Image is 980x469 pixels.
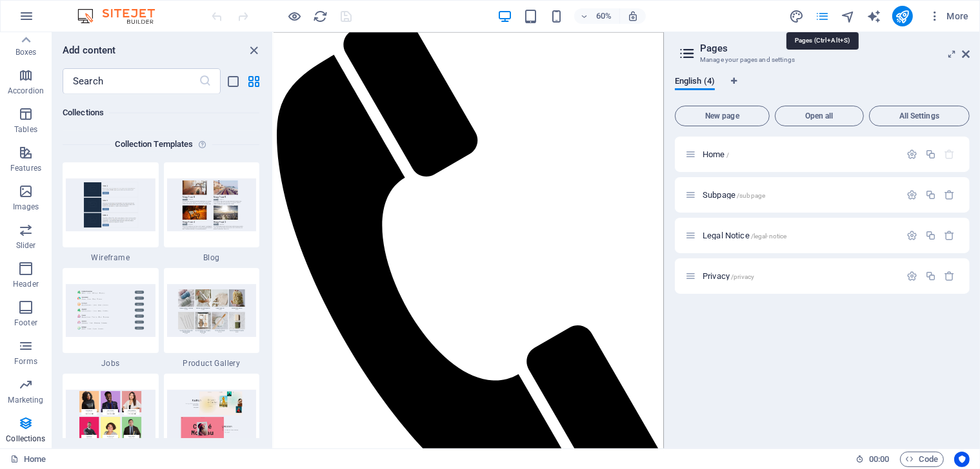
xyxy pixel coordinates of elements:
[10,452,46,467] a: Click to cancel selection. Double-click to open Pages
[945,230,955,241] div: Remove
[906,271,917,282] div: Settings
[14,356,37,367] p: Forms
[63,105,259,120] h6: Collections
[66,284,155,336] img: jobs_extension.jpg
[751,233,787,240] span: /legal-notice
[164,253,260,263] span: Blog
[74,8,171,24] img: Editor Logo
[15,47,37,57] p: Boxes
[167,390,257,442] img: portfolio_extension.jpg
[925,149,936,160] div: Duplicate
[945,149,955,160] div: The startpage cannot be deleted
[906,230,917,241] div: Settings
[167,284,257,336] img: product_gallery_extension.jpg
[892,6,913,26] button: publish
[945,271,955,282] div: Remove
[855,452,890,467] h6: Session time
[923,6,974,26] button: More
[63,162,159,263] div: Wireframe
[63,253,159,263] span: Wireframe
[164,162,260,263] div: Blog
[699,191,900,199] div: Subpage/subpage
[699,150,900,158] div: Home/
[66,178,155,231] img: wireframe_extension.jpg
[167,178,257,231] img: blog_extension.jpg
[246,43,262,58] button: close panel
[675,73,715,91] span: English (4)
[866,8,882,24] button: text_generator
[789,8,805,24] button: design
[703,149,729,159] span: Home
[703,271,754,281] span: Privacy
[925,230,936,241] div: Duplicate
[703,190,765,200] span: Subpage
[627,10,639,22] i: On resize automatically adjust zoom level to fit chosen device.
[945,189,955,200] div: Remove
[928,10,969,23] span: More
[8,395,43,405] p: Marketing
[63,68,199,94] input: Search
[906,452,938,467] span: Code
[10,163,41,173] p: Features
[875,112,964,120] span: All Settings
[699,231,900,240] div: Legal Notice/legal-notice
[906,149,917,160] div: Settings
[925,189,936,200] div: Duplicate
[63,358,159,368] span: Jobs
[14,318,37,328] p: Footer
[198,137,212,152] i: Each template - except the Collections listing - comes with a preconfigured design and collection...
[895,9,910,24] i: Publish
[63,43,116,58] h6: Add content
[13,202,39,212] p: Images
[775,106,864,126] button: Open all
[246,73,262,89] button: grid-view
[313,8,328,24] button: reload
[164,268,260,368] div: Product Gallery
[66,390,155,442] img: team_extension.jpg
[700,43,970,54] h2: Pages
[63,268,159,368] div: Jobs
[14,124,37,135] p: Tables
[574,8,620,24] button: 60%
[954,452,970,467] button: Usercentrics
[164,358,260,368] span: Product Gallery
[815,8,830,24] button: pages
[925,271,936,282] div: Duplicate
[737,192,765,199] span: /subpage
[675,76,970,100] div: Language Tabs
[226,73,241,89] button: list-view
[869,106,970,126] button: All Settings
[16,240,36,251] p: Slider
[13,279,39,289] p: Header
[869,452,889,467] span: 00 00
[110,137,199,152] h6: Collection Templates
[866,9,881,24] i: AI Writer
[6,434,45,444] p: Collections
[681,112,764,120] span: New page
[287,8,303,24] button: Click here to leave preview mode and continue editing
[841,8,856,24] button: navigator
[700,54,944,66] h3: Manage your pages and settings
[594,8,614,24] h6: 60%
[703,231,786,240] span: Legal Notice
[699,272,900,280] div: Privacy/privacy
[878,454,880,464] span: :
[841,9,855,24] i: Navigator
[8,86,44,96] p: Accordion
[781,112,858,120] span: Open all
[900,452,944,467] button: Code
[726,151,729,158] span: /
[675,106,770,126] button: New page
[731,273,754,280] span: /privacy
[906,189,917,200] div: Settings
